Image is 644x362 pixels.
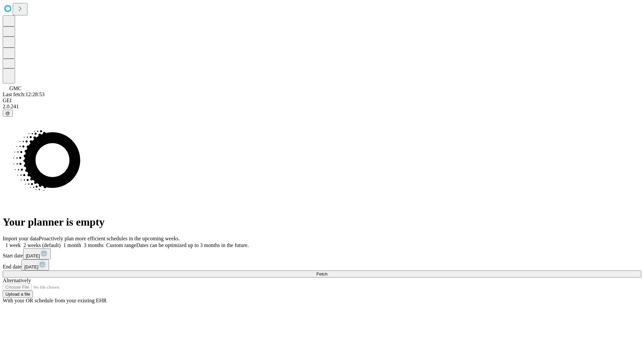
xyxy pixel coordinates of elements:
[106,242,136,248] span: Custom range
[9,85,21,91] span: GMC
[5,242,21,248] span: 1 week
[316,271,327,277] span: Fetch
[5,111,10,116] span: @
[3,259,641,270] div: End date
[3,248,641,259] div: Start date
[3,92,45,97] span: Last fetch: 12:28:53
[3,236,39,241] span: Import your data
[136,242,249,248] span: Dates can be optimized up to 3 months in the future.
[3,270,641,278] button: Fetch
[26,253,40,258] span: [DATE]
[3,104,641,110] div: 2.0.241
[3,291,33,298] button: Upload a file
[23,242,61,248] span: 2 weeks (default)
[23,248,51,259] button: [DATE]
[21,259,49,270] button: [DATE]
[3,216,641,228] h1: Your planner is empty
[39,236,180,241] span: Proactively plan more efficient schedules in the upcoming weeks.
[63,242,81,248] span: 1 month
[84,242,104,248] span: 3 months
[3,110,13,117] button: @
[24,264,38,269] span: [DATE]
[3,98,641,104] div: GEI
[3,298,107,303] span: With your OR schedule from your existing EHR
[3,278,31,283] span: Alternatively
